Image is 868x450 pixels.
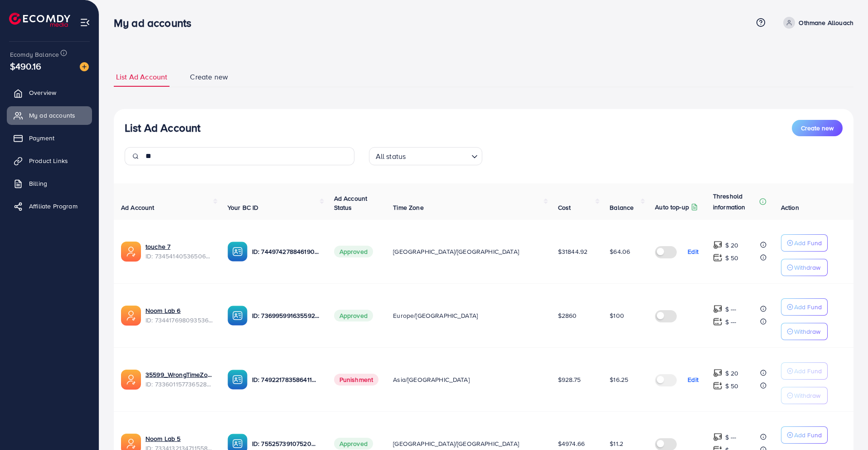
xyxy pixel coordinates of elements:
[558,203,571,212] span: Cost
[116,72,167,82] span: List Ad Account
[794,430,822,440] p: Add Fund
[794,237,822,248] p: Add Fund
[7,174,92,193] a: Billing
[408,148,467,163] input: Search for option
[558,439,585,448] span: $4974.66
[713,240,723,250] img: top-up amount
[7,152,92,170] a: Product Links
[121,203,155,212] span: Ad Account
[393,203,423,212] span: Time Zone
[610,311,624,320] span: $100
[713,368,723,378] img: top-up amount
[29,88,56,97] span: Overview
[7,197,92,215] a: Affiliate Program
[121,242,141,262] img: ic-ads-acc.e4c84228.svg
[558,375,581,384] span: $928.75
[7,84,92,102] a: Overview
[781,259,828,276] button: Withdraw
[80,62,89,71] img: image
[145,306,181,315] a: Noom Lab 6
[125,121,200,134] h3: List Ad Account
[713,304,723,314] img: top-up amount
[145,434,181,443] a: Noom Lab 5
[145,242,170,251] a: touche 7
[334,246,373,257] span: Approved
[393,311,478,320] span: Europe/[GEOGRAPHIC_DATA]
[228,242,247,262] img: ic-ba-acc.ded83a64.svg
[713,381,723,391] img: top-up amount
[725,252,739,263] p: $ 50
[781,323,828,340] button: Withdraw
[655,202,689,213] p: Auto top-up
[29,111,75,120] span: My ad accounts
[334,194,368,212] span: Ad Account Status
[393,247,519,256] span: [GEOGRAPHIC_DATA]/[GEOGRAPHIC_DATA]
[334,310,373,321] span: Approved
[334,438,373,450] span: Approved
[29,156,68,165] span: Product Links
[9,13,70,27] img: logo
[713,317,723,326] img: top-up amount
[393,375,470,384] span: Asia/[GEOGRAPHIC_DATA]
[145,252,213,261] span: ID: 7345414053650628609
[794,366,822,376] p: Add Fund
[725,316,737,327] p: $ ---
[792,120,843,136] button: Create new
[780,17,853,29] a: Othmane Allouach
[829,409,861,443] iframe: Chat
[781,234,828,252] button: Add Fund
[252,438,320,449] p: ID: 7552573910752002064
[558,247,587,256] span: $31844.92
[114,16,199,30] h3: My ad accounts
[80,17,90,28] img: menu
[801,124,834,133] span: Create new
[145,242,213,261] div: <span class='underline'>touche 7</span></br>7345414053650628609
[725,381,739,391] p: $ 50
[7,106,92,124] a: My ad accounts
[794,326,820,337] p: Withdraw
[781,387,828,404] button: Withdraw
[781,203,799,212] span: Action
[228,203,259,212] span: Your BC ID
[725,304,737,315] p: $ ---
[713,191,757,213] p: Threshold information
[10,59,41,73] span: $490.16
[334,374,379,386] span: Punishment
[725,240,739,251] p: $ 20
[29,179,47,188] span: Billing
[252,310,320,321] p: ID: 7369959916355928081
[145,316,213,325] span: ID: 7344176980935360513
[713,432,723,442] img: top-up amount
[369,147,482,165] div: Search for option
[145,306,213,325] div: <span class='underline'>Noom Lab 6</span></br>7344176980935360513
[688,246,698,257] p: Edit
[252,374,320,385] p: ID: 7492217835864113153
[393,439,519,448] span: [GEOGRAPHIC_DATA]/[GEOGRAPHIC_DATA]
[374,150,408,163] span: All status
[794,302,822,312] p: Add Fund
[610,203,634,212] span: Balance
[29,202,78,211] span: Affiliate Program
[794,262,820,273] p: Withdraw
[781,298,828,316] button: Add Fund
[725,432,737,443] p: $ ---
[228,306,247,326] img: ic-ba-acc.ded83a64.svg
[781,426,828,444] button: Add Fund
[610,247,630,256] span: $64.06
[794,390,820,401] p: Withdraw
[145,380,213,389] span: ID: 7336011577365282818
[725,368,739,379] p: $ 20
[29,134,54,143] span: Payment
[610,375,628,384] span: $16.25
[610,439,623,448] span: $11.2
[145,370,213,389] div: <span class='underline'>35599_WrongTimeZone</span></br>7336011577365282818
[10,50,59,59] span: Ecomdy Balance
[121,370,141,390] img: ic-ads-acc.e4c84228.svg
[7,129,92,147] a: Payment
[558,311,577,320] span: $2860
[688,374,698,385] p: Edit
[799,17,853,28] p: Othmane Allouach
[713,253,723,262] img: top-up amount
[781,362,828,380] button: Add Fund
